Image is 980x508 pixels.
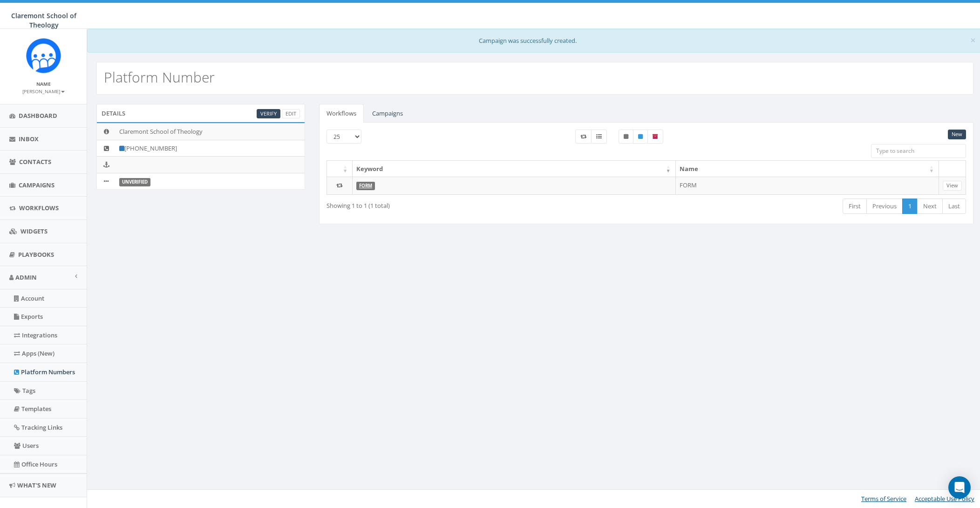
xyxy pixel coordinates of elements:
[11,11,76,29] span: Claremont School of Theology
[948,476,971,499] div: Open Intercom Messenger
[353,161,675,177] th: Keyword: activate to sort column ascending
[359,183,372,189] a: FORM
[902,199,918,214] a: 1
[17,481,56,489] span: What's New
[633,130,648,144] label: Published
[861,494,906,503] a: Terms of Service
[647,130,663,144] label: Archived
[19,204,59,212] span: Workflows
[915,494,974,503] a: Acceptable Use Policy
[15,273,37,281] span: Admin
[116,140,305,157] td: [PHONE_NUMBER]
[619,130,633,144] label: Unpublished
[26,38,61,73] img: Rally_Corp_Icon.png
[19,181,54,189] span: Campaigns
[365,104,410,123] a: Campaigns
[970,34,976,47] span: ×
[104,69,215,85] h2: Platform Number
[22,87,65,95] a: [PERSON_NAME]
[119,178,150,186] label: Unverified
[18,250,54,259] span: Playbooks
[20,227,48,235] span: Widgets
[970,35,976,45] button: Close
[917,199,943,214] a: Next
[19,158,51,166] span: Contacts
[575,130,592,144] label: Workflow
[36,81,51,87] small: Name
[943,181,962,191] a: View
[19,135,39,143] span: Inbox
[282,109,300,119] a: Edit
[319,104,364,123] a: Workflows
[871,144,966,158] input: Type to search
[676,177,939,194] td: FORM
[843,199,867,214] a: First
[942,199,966,214] a: Last
[327,161,353,177] th: : activate to sort column ascending
[327,198,585,210] div: Showing 1 to 1 (1 total)
[948,130,966,139] a: New
[866,199,903,214] a: Previous
[591,130,607,144] label: Menu
[19,111,57,120] span: Dashboard
[676,161,939,177] th: Name: activate to sort column ascending
[116,124,305,140] td: Claremont School of Theology
[96,104,305,123] div: Details
[257,109,280,119] a: Verify
[22,88,65,95] small: [PERSON_NAME]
